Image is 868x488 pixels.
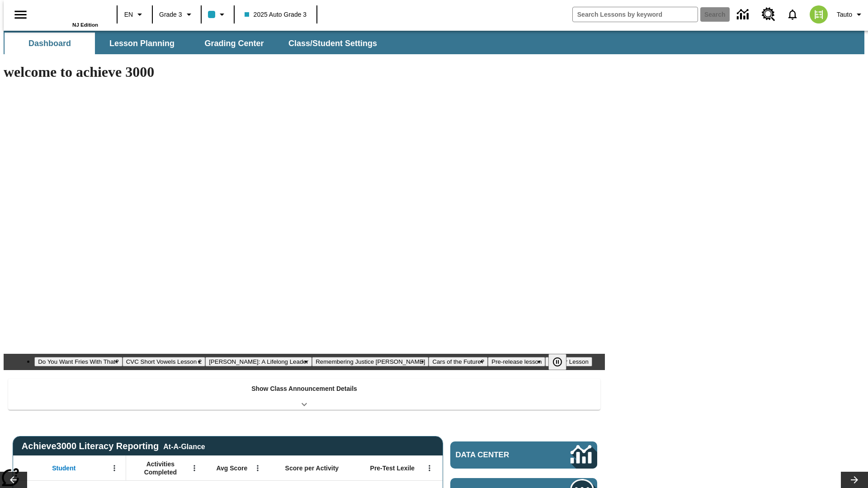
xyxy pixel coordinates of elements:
[28,38,71,49] span: Dashboard
[781,3,804,26] a: Notifications
[4,31,864,54] div: SubNavbar
[216,464,247,472] span: Avg Score
[109,38,175,49] span: Lesson Planning
[281,33,384,54] button: Class/Student Settings
[5,33,95,54] button: Dashboard
[573,7,698,22] input: search field
[288,38,377,49] span: Class/Student Settings
[548,354,566,370] button: Pause
[841,472,868,488] button: Lesson carousel, Next
[833,6,868,23] button: Profile/Settings
[251,384,357,394] p: Show Class Announcement Details
[159,10,182,19] span: Grade 3
[34,357,123,366] button: Slide 1 Do You Want Fries With That?
[189,33,279,54] button: Grading Center
[285,464,339,472] span: Score per Activity
[4,64,605,80] h1: welcome to achieve 3000
[163,441,205,451] div: At-A-Glance
[97,33,187,54] button: Lesson Planning
[731,2,756,27] a: Data Center
[370,464,415,472] span: Pre-Test Lexile
[7,1,34,28] button: Open side menu
[108,461,121,475] button: Open Menu
[810,5,828,23] img: avatar image
[120,6,149,23] button: Language: EN, Select a language
[205,357,312,366] button: Slide 3 Dianne Feinstein: A Lifelong Leader
[423,461,436,475] button: Open Menu
[429,357,488,366] button: Slide 5 Cars of the Future?
[156,6,198,23] button: Grade: Grade 3, Select a grade
[548,354,576,370] div: Pause
[804,3,833,26] button: Select a new avatar
[251,461,264,475] button: Open Menu
[188,461,201,475] button: Open Menu
[52,464,75,472] span: Student
[204,6,231,23] button: Class color is light blue. Change class color
[450,441,597,469] a: Data Center
[8,379,600,410] div: Show Class Announcement Details
[756,2,781,27] a: Resource Center, Will open in new tab
[39,3,98,28] div: Home
[4,33,385,54] div: SubNavbar
[245,10,307,19] span: 2025 Auto Grade 3
[123,357,205,366] button: Slide 2 CVC Short Vowels Lesson 2
[488,357,545,366] button: Slide 6 Pre-release lesson
[39,4,98,22] a: Home
[312,357,429,366] button: Slide 4 Remembering Justice O'Connor
[124,10,133,19] span: EN
[131,460,190,476] span: Activities Completed
[204,38,264,49] span: Grading Center
[545,357,592,366] button: Slide 7 Career Lesson
[837,10,852,19] span: Tauto
[456,450,540,460] span: Data Center
[72,22,98,28] span: NJ Edition
[22,441,205,451] span: Achieve3000 Literacy Reporting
